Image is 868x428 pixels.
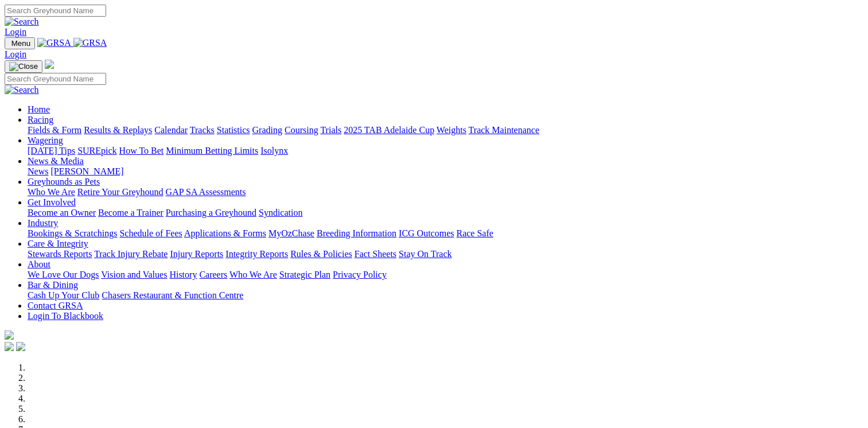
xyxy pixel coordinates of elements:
a: Become a Trainer [98,208,164,217]
div: Bar & Dining [28,290,863,301]
a: Privacy Policy [333,270,387,279]
div: Care & Integrity [28,249,863,259]
a: Greyhounds as Pets [28,177,100,186]
a: News [28,166,48,176]
a: Schedule of Fees [119,228,182,238]
a: Tracks [190,125,215,135]
span: Menu [11,39,30,48]
img: GRSA [73,38,107,48]
a: Syndication [259,208,302,217]
a: Strategic Plan [279,270,330,279]
a: Bookings & Scratchings [28,228,117,238]
img: logo-grsa-white.png [5,330,14,340]
a: Applications & Forms [184,228,266,238]
a: Fields & Form [28,125,81,135]
div: Industry [28,228,863,239]
img: Search [5,85,39,95]
a: GAP SA Assessments [166,187,246,197]
img: GRSA [37,38,71,48]
img: twitter.svg [16,342,25,351]
a: Login [5,49,26,59]
a: Bar & Dining [28,280,78,290]
a: Statistics [217,125,250,135]
a: Careers [199,270,227,279]
a: Home [28,104,50,114]
a: SUREpick [77,146,116,155]
a: Cash Up Your Club [28,290,99,300]
a: We Love Our Dogs [28,270,99,279]
a: ICG Outcomes [399,228,454,238]
a: Racing [28,115,53,124]
a: Isolynx [260,146,288,155]
a: Trials [320,125,341,135]
img: Search [5,17,39,27]
a: [DATE] Tips [28,146,75,155]
a: Get Involved [28,197,76,207]
a: [PERSON_NAME] [50,166,123,176]
button: Toggle navigation [5,60,42,73]
a: Grading [252,125,282,135]
div: Greyhounds as Pets [28,187,863,197]
a: Contact GRSA [28,301,83,310]
a: Vision and Values [101,270,167,279]
a: Chasers Restaurant & Function Centre [102,290,243,300]
a: Coursing [285,125,318,135]
a: Race Safe [456,228,493,238]
img: facebook.svg [5,342,14,351]
button: Toggle navigation [5,37,35,49]
a: How To Bet [119,146,164,155]
a: Rules & Policies [290,249,352,259]
input: Search [5,5,106,17]
div: About [28,270,863,280]
div: Wagering [28,146,863,156]
a: Weights [437,125,466,135]
a: Track Maintenance [469,125,539,135]
a: Who We Are [28,187,75,197]
div: Get Involved [28,208,863,218]
a: Become an Owner [28,208,96,217]
a: Integrity Reports [225,249,288,259]
a: Purchasing a Greyhound [166,208,256,217]
a: Track Injury Rebate [94,249,168,259]
img: Close [9,62,38,71]
a: About [28,259,50,269]
a: Calendar [154,125,188,135]
a: Wagering [28,135,63,145]
a: Retire Your Greyhound [77,187,164,197]
div: News & Media [28,166,863,177]
a: Stewards Reports [28,249,92,259]
a: Breeding Information [317,228,396,238]
a: Care & Integrity [28,239,88,248]
a: Minimum Betting Limits [166,146,258,155]
a: MyOzChase [268,228,314,238]
a: Login To Blackbook [28,311,103,321]
a: Stay On Track [399,249,451,259]
a: Who We Are [229,270,277,279]
a: Fact Sheets [355,249,396,259]
img: logo-grsa-white.png [45,60,54,69]
div: Racing [28,125,863,135]
a: 2025 TAB Adelaide Cup [344,125,434,135]
a: Injury Reports [170,249,223,259]
a: News & Media [28,156,84,166]
a: Results & Replays [84,125,152,135]
a: Login [5,27,26,37]
a: History [169,270,197,279]
input: Search [5,73,106,85]
a: Industry [28,218,58,228]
